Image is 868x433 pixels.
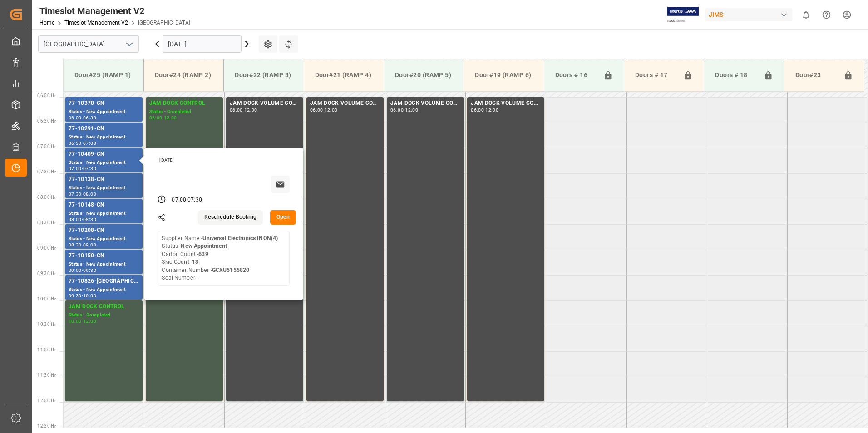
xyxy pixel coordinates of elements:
[82,294,83,298] div: -
[37,195,56,200] span: 08:00 Hr
[83,243,96,247] div: 09:00
[390,99,460,108] div: JAM DOCK VOLUME CONTROL
[83,116,96,120] div: 06:30
[69,268,82,272] div: 09:00
[83,217,96,221] div: 08:30
[667,7,699,23] img: Exertis%20JAM%20-%20Email%20Logo.jpg_1722504956.jpg
[64,20,128,26] a: Timeslot Management V2
[816,5,837,25] button: Help Center
[705,6,796,23] button: JIMS
[82,243,83,247] div: -
[82,319,83,323] div: -
[484,108,485,112] div: -
[552,67,600,84] div: Doors # 16
[270,210,296,225] button: Open
[82,192,83,196] div: -
[243,108,244,112] div: -
[244,108,257,112] div: 12:00
[69,277,139,286] div: 77-10826-[GEOGRAPHIC_DATA]
[122,37,136,51] button: open menu
[37,398,56,403] span: 12:00 Hr
[37,322,56,327] span: 10:30 Hr
[796,5,816,25] button: show 0 new notifications
[212,267,249,273] b: GCXU5155820
[69,141,82,145] div: 06:30
[202,235,278,241] b: Universal Electronics INON(4)
[404,108,405,112] div: -
[38,35,139,53] input: Type to search/select
[83,268,96,272] div: 09:30
[37,347,56,352] span: 11:00 Hr
[310,99,380,108] div: JAM DOCK VOLUME CONTROL
[37,144,56,149] span: 07:00 Hr
[198,210,263,225] button: Reschedule Booking
[69,302,139,311] div: JAM DOCK CONTROL
[83,167,96,171] div: 07:30
[83,192,96,196] div: 08:00
[69,184,139,192] div: Status - New Appointment
[311,67,376,84] div: Door#21 (RAMP 4)
[69,243,82,247] div: 08:30
[69,124,139,133] div: 77-10291-CN
[69,286,139,294] div: Status - New Appointment
[390,108,404,112] div: 06:00
[162,116,163,120] div: -
[37,246,56,251] span: 09:00 Hr
[37,118,56,123] span: 06:30 Hr
[82,217,83,221] div: -
[164,116,177,120] div: 12:00
[69,217,82,221] div: 08:00
[149,99,219,108] div: JAM DOCK CONTROL
[323,108,325,112] div: -
[156,157,293,163] div: [DATE]
[187,196,202,204] div: 07:30
[69,133,139,141] div: Status - New Appointment
[69,150,139,159] div: 77-10409-CN
[186,196,187,204] div: -
[37,423,56,428] span: 12:30 Hr
[711,67,759,84] div: Doors # 18
[37,169,56,174] span: 07:30 Hr
[162,235,278,282] div: Supplier Name - Status - Carton Count - Skid Count - Container Number - Seal Number -
[149,116,163,120] div: 06:00
[37,220,56,225] span: 08:30 Hr
[181,243,227,249] b: New Appointment
[69,201,139,210] div: 77-10148-CN
[471,108,484,112] div: 06:00
[471,99,541,108] div: JAM DOCK VOLUME CONTROL
[231,67,296,84] div: Door#22 (RAMP 3)
[39,20,54,26] a: Home
[69,159,139,167] div: Status - New Appointment
[485,108,498,112] div: 12:00
[37,271,56,276] span: 09:30 Hr
[69,226,139,235] div: 77-10208-CN
[230,108,243,112] div: 06:00
[198,251,208,257] b: 639
[230,99,300,108] div: JAM DOCK VOLUME CONTROL
[391,67,456,84] div: Door#20 (RAMP 5)
[69,210,139,217] div: Status - New Appointment
[69,108,139,116] div: Status - New Appointment
[69,175,139,184] div: 77-10138-CN
[405,108,418,112] div: 12:00
[471,67,536,84] div: Door#19 (RAMP 6)
[69,116,82,120] div: 06:00
[69,251,139,261] div: 77-10150-CN
[69,319,82,323] div: 10:00
[82,116,83,120] div: -
[83,294,96,298] div: 10:00
[69,261,139,268] div: Status - New Appointment
[631,67,680,84] div: Doors # 17
[151,67,216,84] div: Door#24 (RAMP 2)
[82,268,83,272] div: -
[149,108,219,116] div: Status - Completed
[705,8,792,21] div: JIMS
[163,35,242,53] input: DD.MM.YYYY
[69,99,139,108] div: 77-10370-CN
[310,108,323,112] div: 06:00
[37,93,56,98] span: 06:00 Hr
[325,108,338,112] div: 12:00
[192,259,198,265] b: 13
[82,141,83,145] div: -
[37,373,56,378] span: 11:30 Hr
